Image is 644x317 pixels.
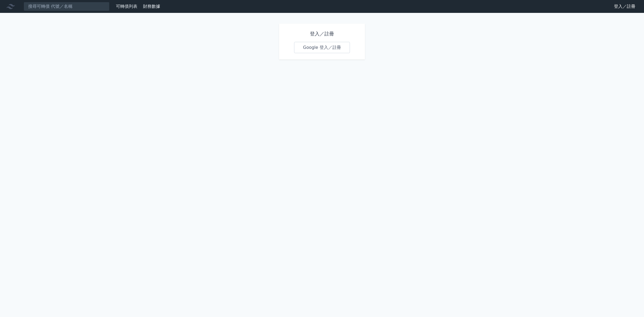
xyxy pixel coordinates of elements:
a: 財務數據 [143,4,160,9]
a: 登入／註冊 [610,2,640,11]
a: Google 登入／註冊 [294,42,350,53]
h1: 登入／註冊 [294,30,350,38]
a: 可轉債列表 [116,4,137,9]
input: 搜尋可轉債 代號／名稱 [24,2,109,11]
